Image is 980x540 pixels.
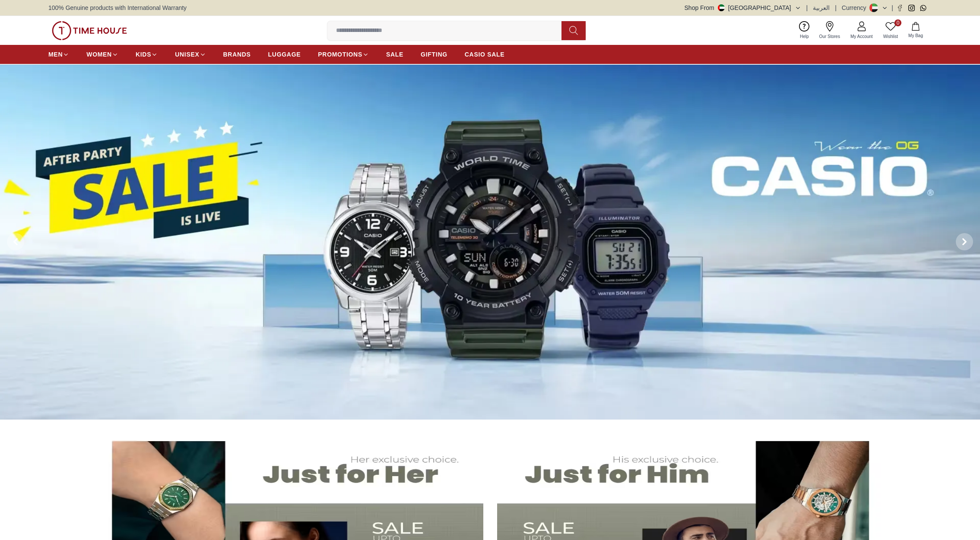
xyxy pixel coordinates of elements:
a: BRANDS [223,47,251,62]
a: MEN [48,47,69,62]
span: PROMOTIONS [318,50,362,59]
span: BRANDS [223,50,251,59]
img: United Arab Emirates [718,4,725,11]
span: CASIO SALE [465,50,505,59]
a: Our Stores [814,19,845,41]
a: CASIO SALE [465,47,505,62]
span: 0 [894,19,901,26]
span: My Account [847,33,876,40]
div: Currency [842,3,870,12]
a: UNISEX [175,47,206,62]
span: Help [796,33,812,40]
span: LUGGAGE [268,50,301,59]
button: Shop From[GEOGRAPHIC_DATA] [685,3,801,12]
a: LUGGAGE [268,47,301,62]
span: Wishlist [880,33,901,40]
span: GIFTING [421,50,447,59]
a: WOMEN [86,47,118,62]
a: SALE [386,47,403,62]
a: KIDS [136,47,158,62]
a: Whatsapp [920,5,926,11]
span: SALE [386,50,403,59]
a: Instagram [908,5,915,11]
button: My Bag [903,20,928,41]
a: Facebook [897,5,903,11]
span: 100% Genuine products with International Warranty [48,3,187,12]
a: Help [795,19,814,41]
span: UNISEX [175,50,199,59]
span: KIDS [136,50,151,59]
a: 0Wishlist [878,19,903,41]
button: العربية [813,3,830,12]
a: GIFTING [421,47,447,62]
a: PROMOTIONS [318,47,369,62]
span: | [835,3,837,12]
span: MEN [48,50,63,59]
span: | [806,3,808,12]
span: WOMEN [86,50,112,59]
img: ... [52,21,127,40]
span: | [891,3,893,12]
span: Our Stores [816,33,844,40]
span: My Bag [905,32,926,39]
